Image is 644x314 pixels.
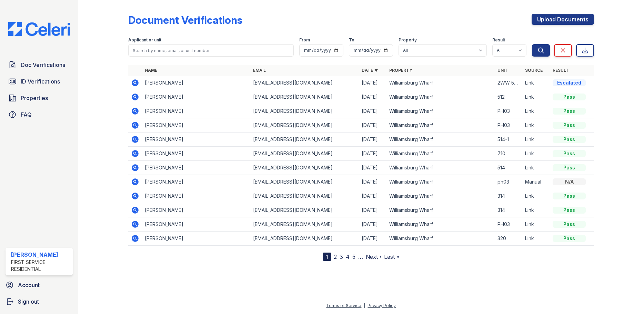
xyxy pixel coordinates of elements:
[553,68,569,73] a: Result
[495,133,522,147] td: 514-1
[495,232,522,246] td: 320
[522,161,550,175] td: Link
[495,217,522,232] td: PH03
[21,110,32,119] span: FAQ
[492,37,505,43] label: Result
[250,161,359,175] td: [EMAIL_ADDRESS][DOMAIN_NAME]
[250,147,359,161] td: [EMAIL_ADDRESS][DOMAIN_NAME]
[553,122,586,129] div: Pass
[359,232,386,246] td: [DATE]
[399,37,417,43] label: Property
[553,150,586,157] div: Pass
[142,147,251,161] td: [PERSON_NAME]
[386,133,495,147] td: Williamsburg Wharf
[384,253,399,260] a: Last »
[386,147,495,161] td: Williamsburg Wharf
[3,295,76,308] button: Sign out
[553,108,586,115] div: Pass
[142,217,251,232] td: [PERSON_NAME]
[340,253,343,260] a: 3
[3,22,76,36] img: CE_Logo_Blue-a8612792a0a2168367f1c8372b55b34899dd931a85d93a1a3d3e32e68fde9ad4.png
[142,203,251,217] td: [PERSON_NAME]
[142,133,251,147] td: [PERSON_NAME]
[145,68,157,73] a: Name
[522,232,550,246] td: Link
[522,76,550,90] td: Link
[522,203,550,217] td: Link
[495,189,522,203] td: 314
[250,217,359,232] td: [EMAIL_ADDRESS][DOMAIN_NAME]
[142,161,251,175] td: [PERSON_NAME]
[250,203,359,217] td: [EMAIL_ADDRESS][DOMAIN_NAME]
[359,161,386,175] td: [DATE]
[386,76,495,90] td: Williamsburg Wharf
[18,281,40,289] span: Account
[142,232,251,246] td: [PERSON_NAME]
[359,147,386,161] td: [DATE]
[250,104,359,118] td: [EMAIL_ADDRESS][DOMAIN_NAME]
[525,68,543,73] a: Source
[358,253,363,261] span: …
[495,175,522,189] td: ph03
[346,253,350,260] a: 4
[495,104,522,118] td: PH03
[495,161,522,175] td: 514
[522,104,550,118] td: Link
[21,61,65,69] span: Doc Verifications
[128,37,161,43] label: Applicant or unit
[495,147,522,161] td: 710
[359,118,386,133] td: [DATE]
[522,90,550,104] td: Link
[359,76,386,90] td: [DATE]
[497,68,508,73] a: Unit
[495,203,522,217] td: 314
[553,221,586,228] div: Pass
[532,14,594,25] a: Upload Documents
[366,253,381,260] a: Next ›
[359,104,386,118] td: [DATE]
[386,175,495,189] td: Williamsburg Wharf
[326,303,361,308] a: Terms of Service
[495,76,522,90] td: 2WW 520
[386,104,495,118] td: Williamsburg Wharf
[142,104,251,118] td: [PERSON_NAME]
[359,217,386,232] td: [DATE]
[553,235,586,242] div: Pass
[6,58,73,72] a: Doc Verifications
[352,253,355,260] a: 5
[323,253,331,261] div: 1
[250,118,359,133] td: [EMAIL_ADDRESS][DOMAIN_NAME]
[522,147,550,161] td: Link
[142,76,251,90] td: [PERSON_NAME]
[299,37,310,43] label: From
[359,133,386,147] td: [DATE]
[386,232,495,246] td: Williamsburg Wharf
[553,136,586,143] div: Pass
[11,259,70,273] div: First Service Residential
[6,108,73,121] a: FAQ
[386,90,495,104] td: Williamsburg Wharf
[250,133,359,147] td: [EMAIL_ADDRESS][DOMAIN_NAME]
[359,175,386,189] td: [DATE]
[359,203,386,217] td: [DATE]
[6,75,73,88] a: ID Verifications
[522,189,550,203] td: Link
[142,189,251,203] td: [PERSON_NAME]
[553,207,586,214] div: Pass
[6,91,73,105] a: Properties
[128,14,242,26] div: Document Verifications
[250,232,359,246] td: [EMAIL_ADDRESS][DOMAIN_NAME]
[253,68,266,73] a: Email
[553,178,586,185] div: N/A
[522,175,550,189] td: Manual
[553,94,586,100] div: Pass
[362,68,378,73] a: Date ▼
[349,37,354,43] label: To
[386,161,495,175] td: Williamsburg Wharf
[495,90,522,104] td: 512
[21,94,48,102] span: Properties
[128,44,294,57] input: Search by name, email, or unit number
[359,189,386,203] td: [DATE]
[386,118,495,133] td: Williamsburg Wharf
[522,217,550,232] td: Link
